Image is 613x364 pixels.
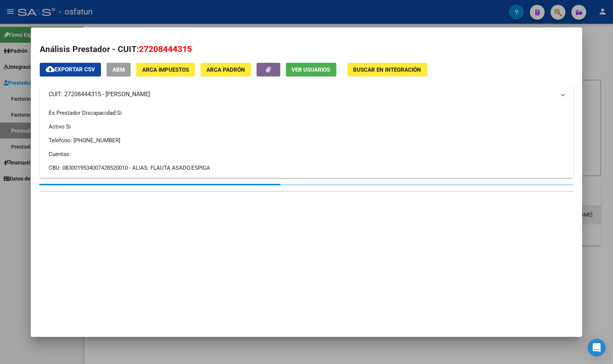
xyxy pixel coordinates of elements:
p: Es Prestador Discapacidad: [49,109,565,117]
button: ARCA Impuestos [136,63,195,77]
mat-expansion-panel-header: CUIT: 27208444315 - [PERSON_NAME] [40,85,574,103]
p: Telefono: [PHONE_NUMBER] [49,136,565,144]
h2: Análisis Prestador - CUIT: [40,43,574,56]
button: Buscar en Integración [348,63,427,77]
span: ARCA Impuestos [142,66,189,73]
button: Exportar CSV [40,63,101,77]
span: Si [66,123,71,130]
div: CBU: 0830019534007428520010 - ALIAS: FLAUTA.ASADO.ESPIGA [49,164,565,172]
span: 27208444315 [139,44,192,54]
button: Ver Usuarios [286,63,336,77]
span: ARCA Padrón [206,66,245,73]
button: ABM [107,63,131,77]
mat-panel-title: CUIT: 27208444315 - [PERSON_NAME] [49,90,556,99]
span: Si [117,110,122,116]
span: Exportar CSV [46,66,95,73]
span: Ver Usuarios [292,66,330,73]
span: Buscar en Integración [353,66,421,73]
span: ABM [113,66,125,73]
p: Cuentas: [49,150,565,158]
p: Activo: [49,123,565,131]
mat-icon: cloud_download [46,65,55,74]
div: Open Intercom Messenger [588,339,606,357]
button: ARCA Padrón [200,63,251,77]
div: CUIT: 27208444315 - [PERSON_NAME] [40,103,574,178]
